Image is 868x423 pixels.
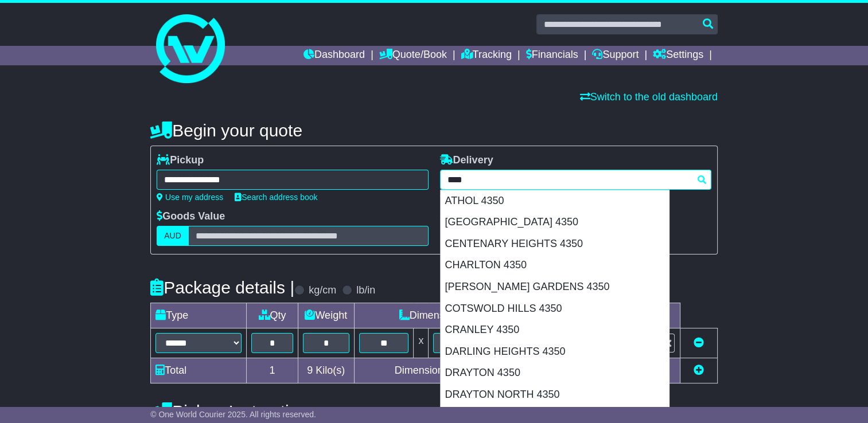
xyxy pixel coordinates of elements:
td: Dimensions in Centimetre(s) [354,358,562,383]
td: 1 [247,358,298,383]
a: Dashboard [303,46,365,65]
a: Support [592,46,639,65]
a: Quote/Book [379,46,447,65]
label: Delivery [440,154,493,167]
div: DRAYTON 4350 [441,362,669,384]
a: Settings [653,46,703,65]
div: DARLING HEIGHTS 4350 [441,341,669,363]
div: COTSWOLD HILLS 4350 [441,298,669,320]
div: DRAYTON NORTH 4350 [441,384,669,406]
div: ATHOL 4350 [441,190,669,212]
div: [PERSON_NAME] GARDENS 4350 [441,276,669,298]
label: kg/cm [309,284,336,297]
a: Remove this item [694,337,704,348]
h4: Package details | [150,278,294,297]
td: Kilo(s) [298,358,354,383]
div: CRANLEY 4350 [441,319,669,341]
a: Add new item [694,365,704,376]
a: Use my address [157,193,223,202]
span: 9 [307,365,313,376]
td: Qty [247,303,298,328]
label: AUD [157,226,189,246]
td: Type [151,303,247,328]
td: x [414,328,429,358]
h4: Begin your quote [150,121,718,140]
a: Financials [526,46,578,65]
span: © One World Courier 2025. All rights reserved. [150,410,316,419]
div: CENTENARY HEIGHTS 4350 [441,233,669,255]
a: Switch to the old dashboard [580,91,718,103]
a: Search address book [235,193,317,202]
div: CHARLTON 4350 [441,254,669,276]
div: [GEOGRAPHIC_DATA] 4350 [441,211,669,233]
label: lb/in [356,284,375,297]
label: Goods Value [157,210,225,223]
td: Total [151,358,247,383]
td: Weight [298,303,354,328]
td: Dimensions (L x W x H) [354,303,562,328]
h4: Pickup Instructions [150,402,428,421]
label: Pickup [157,154,204,167]
a: Tracking [461,46,512,65]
